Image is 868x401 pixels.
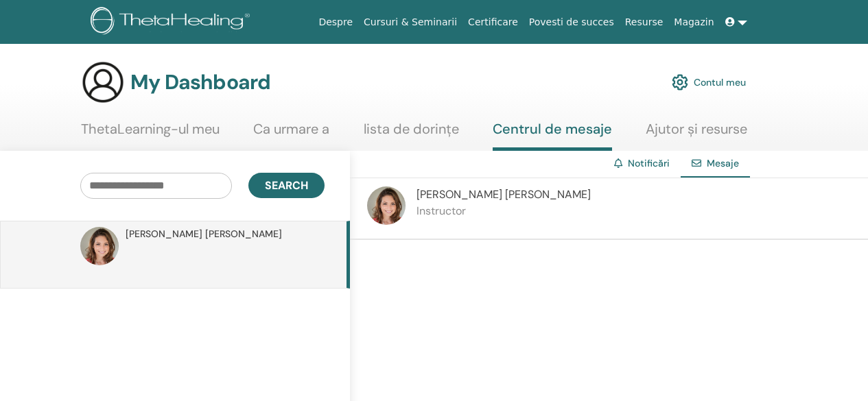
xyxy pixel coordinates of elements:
a: Resurse [620,10,669,35]
a: Magazin [668,10,719,35]
a: lista de dorințe [364,121,459,147]
a: ThetaLearning-ul meu [81,121,220,147]
img: default.jpg [367,186,406,225]
a: Povesti de succes [524,10,620,35]
img: generic-user-icon.jpg [81,60,125,104]
span: [PERSON_NAME] [PERSON_NAME] [126,227,282,241]
span: Mesaje [707,157,739,169]
a: Ca urmare a [253,121,329,147]
p: Instructor [417,203,591,219]
a: Ajutor și resurse [646,121,747,147]
img: default.jpg [80,227,119,265]
a: Despre [313,10,358,35]
a: Certificare [462,10,524,35]
button: Search [248,173,325,198]
span: Search [265,178,308,193]
img: cog.svg [672,71,688,94]
a: Notificări [628,157,670,169]
a: Contul meu [672,67,746,97]
h3: My Dashboard [130,70,270,95]
a: Centrul de mesaje [493,121,612,151]
a: Cursuri & Seminarii [358,10,462,35]
span: [PERSON_NAME] [PERSON_NAME] [417,187,591,202]
img: logo.png [91,7,255,38]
